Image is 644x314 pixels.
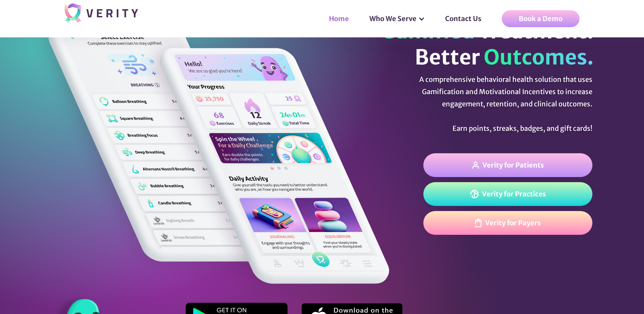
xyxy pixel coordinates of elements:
[485,219,541,227] div: Verity for Payers
[423,182,592,206] a: Verity for Practices
[482,161,544,169] div: Verity for Patients
[431,2,502,36] div: Contact Us
[438,8,495,29] a: Contact Us
[502,10,579,27] a: Book a Demo
[369,15,417,22] div: Who We Serve
[423,153,592,177] a: Verity for Patients
[423,211,592,235] a: Verity for Payers
[322,8,363,29] a: Home
[381,73,592,135] div: A comprehensive behavioral health solution that uses Gamification and Motivational Incentives to ...
[519,15,563,23] div: Book a Demo
[363,8,431,29] div: Who We Serve
[482,190,546,198] div: Verity for Practices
